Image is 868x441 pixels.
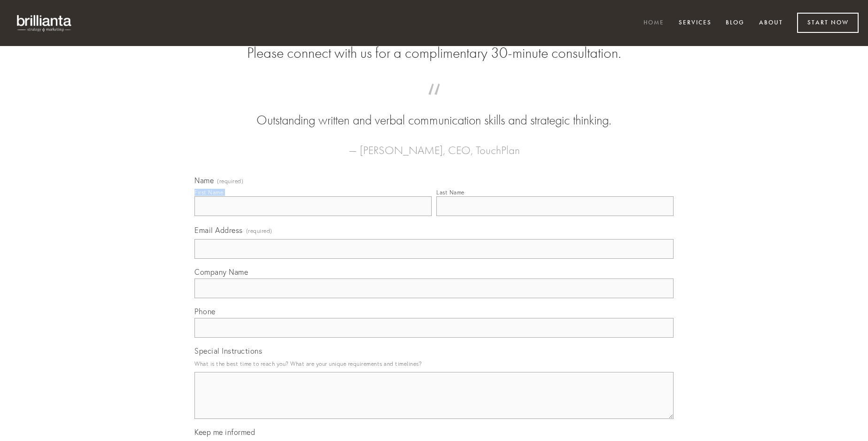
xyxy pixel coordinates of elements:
[9,9,80,37] img: brillianta - research, strategy, marketing
[209,130,659,160] figcaption: — [PERSON_NAME], CEO, TouchPlan
[194,225,243,235] span: Email Address
[194,44,674,62] h2: Please connect with us for a complimentary 30-minute consultation.
[194,427,255,437] span: Keep me informed
[436,189,465,196] div: Last Name
[673,15,718,31] a: Services
[217,178,243,184] span: (required)
[720,15,751,31] a: Blog
[194,307,216,316] span: Phone
[194,176,214,185] span: Name
[209,93,659,111] span: “
[194,267,248,277] span: Company Name
[797,13,859,33] a: Start Now
[194,346,262,356] span: Special Instructions
[194,357,674,370] p: What is the best time to reach you? What are your unique requirements and timelines?
[753,15,789,31] a: About
[194,189,223,196] div: First Name
[246,224,272,237] span: (required)
[637,15,670,31] a: Home
[209,93,659,130] blockquote: Outstanding written and verbal communication skills and strategic thinking.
